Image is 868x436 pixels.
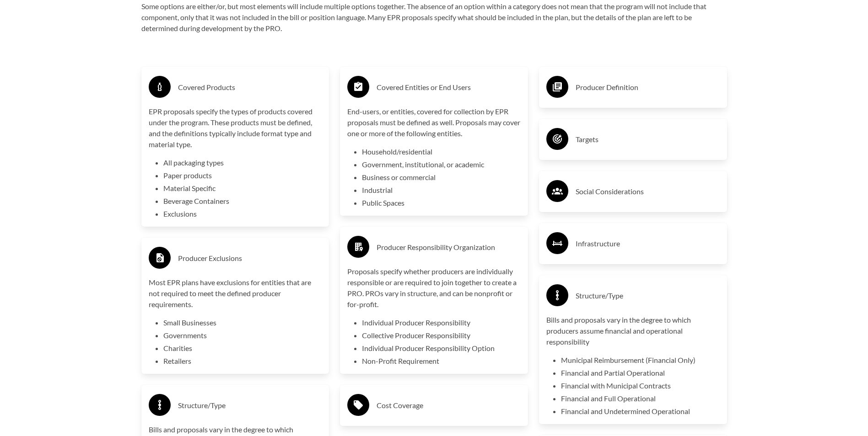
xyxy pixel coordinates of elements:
li: Financial and Undetermined Operational [561,406,720,417]
li: Household/residential [362,146,521,157]
h3: Covered Products [178,80,322,95]
p: Proposals specify whether producers are individually responsible or are required to join together... [347,266,521,310]
li: Paper products [163,170,322,181]
li: Business or commercial [362,172,521,183]
li: Public Spaces [362,197,521,208]
li: Financial and Full Operational [561,393,720,404]
p: EPR proposals specify the types of products covered under the program. These products must be def... [149,106,322,150]
li: Charities [163,343,322,354]
h3: Cost Coverage [377,398,521,413]
li: Small Businesses [163,317,322,328]
li: Governments [163,330,322,341]
li: Collective Producer Responsibility [362,330,521,341]
li: Municipal Reimbursement (Financial Only) [561,355,720,366]
p: Bills and proposals vary in the degree to which producers assume financial and operational respon... [546,314,720,347]
li: Government, institutional, or academic [362,159,521,170]
h3: Structure/Type [576,288,720,303]
li: Individual Producer Responsibility [362,317,521,328]
li: Beverage Containers [163,196,322,207]
h3: Targets [576,132,720,147]
h3: Producer Exclusions [178,251,322,266]
li: Individual Producer Responsibility Option [362,343,521,354]
li: Financial with Municipal Contracts [561,380,720,391]
h3: Social Considerations [576,184,720,199]
p: End-users, or entities, covered for collection by EPR proposals must be defined as well. Proposal... [347,106,521,139]
p: Some options are either/or, but most elements will include multiple options together. The absence... [141,1,727,34]
h3: Structure/Type [178,398,322,413]
h3: Producer Responsibility Organization [377,240,521,255]
h3: Infrastructure [576,236,720,251]
li: Retailers [163,356,322,367]
li: Material Specific [163,183,322,194]
li: Non-Profit Requirement [362,356,521,367]
li: Exclusions [163,208,322,219]
h3: Covered Entities or End Users [377,80,521,95]
li: Financial and Partial Operational [561,367,720,378]
h3: Producer Definition [576,80,720,95]
li: All packaging types [163,157,322,168]
p: Most EPR plans have exclusions for entities that are not required to meet the defined producer re... [149,277,322,310]
li: Industrial [362,185,521,196]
